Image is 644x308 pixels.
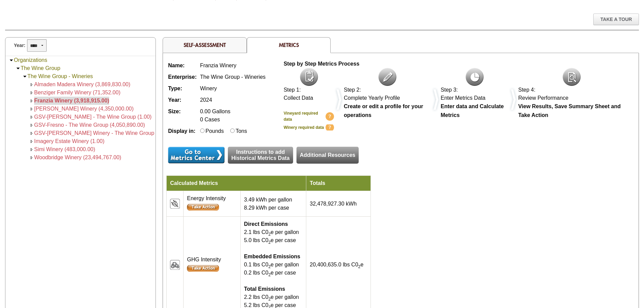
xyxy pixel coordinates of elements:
[244,221,300,308] span: 2.1 lbs C0 e per gallon 5.0 lbs C0 e per case 0.1 lbs C0 e per gallon 0.2 lbs C0 e per case 2.2 l...
[34,130,191,136] a: GSV-[PERSON_NAME] Winery - The Wine Group (1,596,359.00)
[441,86,509,102] div: Step 3: Enter Metrics Data
[166,83,198,94] td: Type:
[344,103,423,118] b: Create or edit a profile for your operations
[34,114,151,120] a: GSV-[PERSON_NAME] - The Wine Group (1.00)
[268,264,271,269] sub: 2
[378,68,397,86] img: icon-complete-profile.png
[34,155,121,160] a: Woodbridge Winery (23,494,767.00)
[334,87,344,113] img: dividers.png
[284,125,324,130] b: Winery required data
[34,146,95,152] a: Simi Winery (483,000.00)
[268,297,271,302] sub: 2
[14,57,47,63] a: Organizations
[167,176,306,191] td: Calculated Metrics
[184,41,226,48] a: Self-Assessment
[187,265,219,272] input: Submit
[518,86,625,102] div: Step 4: Review Performance
[27,73,93,79] a: The Wine Group - Wineries
[268,273,271,277] sub: 2
[34,81,130,87] a: Almaden Madera Winery (3,869,830.00)
[244,254,300,259] b: Embedded Emissions
[236,128,247,134] label: Tons
[200,63,237,68] span: Franzia Winery
[187,204,219,211] input: Submit
[244,286,285,292] b: Total Emissions
[34,122,145,128] a: GSV-Fresno - The Wine Group (4,050,890.00)
[358,264,361,269] sub: 2
[310,262,363,267] span: 20,400,635.0 lbs C0 e
[166,125,198,137] td: Display in:
[310,201,357,207] span: 32,478,927.30 kWh
[166,94,198,106] td: Year:
[170,199,180,209] img: icon_resources_energy-2.png
[184,191,241,217] td: Energy Intensity
[200,74,266,80] span: The Wine Group - Wineries
[22,74,27,79] img: Collapse The Wine Group - Wineries
[228,147,293,164] a: Instructions to addHistorical Metrics Data
[34,138,104,144] a: Imagery Estate Winery (1.00)
[244,221,288,227] b: Direct Emissions
[268,240,271,245] sub: 2
[300,68,318,86] img: icon-collect-data.png
[431,87,441,113] img: dividers.png
[21,65,60,71] a: The Wine Group
[34,106,134,112] a: [PERSON_NAME] Winery (4,350,000.00)
[296,147,359,164] a: Additional Resources
[34,98,109,103] a: Franzia Winery (3,918,915.00)
[244,197,292,211] span: 3.49 kWh per gallon 8.29 kWh per case
[441,103,504,118] b: Enter data and Calculate Metrics
[284,111,318,122] b: Vineyard required data
[279,41,299,48] span: Metrics
[14,42,25,49] span: Year:
[168,147,224,163] input: Submit
[170,260,180,270] img: icon_resources_ghg-2.png
[344,86,431,102] div: Step 2: Complete Yearly Profile
[9,58,14,63] img: Collapse Organizations
[466,68,484,86] img: icon-metrics.png
[166,60,198,71] td: Name:
[518,103,621,118] b: View Results, Save Summary Sheet and Take Action
[200,97,212,103] span: 2024
[284,86,334,102] div: Step 1: Collect Data
[16,66,21,71] img: Collapse The Wine Group
[200,86,217,91] span: Winery
[508,87,518,113] img: dividers.png
[206,128,224,134] label: Pounds
[166,106,198,125] td: Size:
[268,232,271,237] sub: 2
[200,109,231,122] span: 0.00 Gallons 0 Cases
[284,110,334,122] a: Vineyard required data
[593,14,639,25] div: Take A Tour
[563,68,581,86] img: icon-review.png
[34,90,120,95] a: Benziger Family Winery (71,352.00)
[284,124,334,131] a: Winery required data
[166,71,198,83] td: Enterprise:
[306,176,371,191] td: Totals
[284,61,359,67] b: Step by Step Metrics Process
